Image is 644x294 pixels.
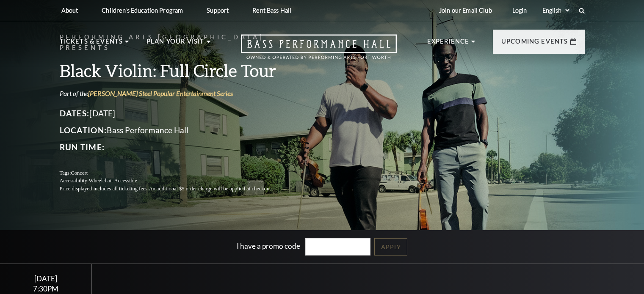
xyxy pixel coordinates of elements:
[146,36,205,52] p: Plan Your Visit
[102,7,183,14] p: Children's Education Program
[252,7,291,14] p: Rent Bass Hall
[60,142,105,152] span: Run Time:
[71,170,88,176] span: Concert
[60,60,293,81] h3: Black Violin: Full Circle Tour
[60,108,90,118] span: Dates:
[60,124,293,137] p: Bass Performance Hall
[60,89,293,98] p: Part of the
[207,7,229,14] p: Support
[60,169,293,177] p: Tags:
[237,242,300,250] label: I have a promo code
[149,186,272,192] span: An additional $5 order charge will be applied at checkout.
[61,7,78,14] p: About
[10,285,82,292] div: 7:30PM
[88,178,137,184] span: Wheelchair Accessible
[60,36,123,52] p: Tickets & Events
[541,6,571,14] select: Select:
[60,177,293,185] p: Accessibility:
[427,36,470,52] p: Experience
[88,89,233,97] a: [PERSON_NAME] Steel Popular Entertainment Series
[60,185,293,193] p: Price displayed includes all ticketing fees.
[501,36,568,52] p: Upcoming Events
[10,274,82,283] div: [DATE]
[60,107,293,120] p: [DATE]
[60,125,107,135] span: Location:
